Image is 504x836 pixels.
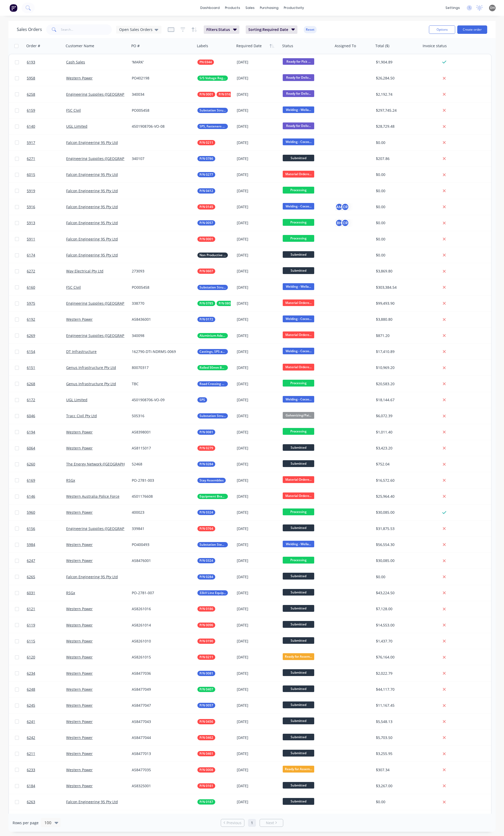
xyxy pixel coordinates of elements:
a: Falcon Engineering 95 Pty Ltd [66,799,118,804]
span: Next [266,820,274,826]
a: The Energy Network ([GEOGRAPHIC_DATA]) Pty Ltd [66,462,154,467]
a: Western Power [66,510,93,515]
button: Options [429,25,455,34]
span: P/N 0412 [199,188,213,194]
a: 6272 [27,263,66,279]
span: 6268 [27,381,35,387]
button: P/N 0607 [197,269,215,274]
a: 6160 [27,280,66,295]
a: 5916 [27,199,66,215]
div: $0.00 [376,140,417,145]
button: P/N 0008 [197,767,215,773]
button: P/N 0277 [197,172,215,177]
a: 6192 [27,312,66,327]
span: Ready for Pick ... [283,58,314,65]
span: Submitted [283,155,314,161]
button: P/N 0001P/N 0162 [197,92,234,97]
a: Western Power [66,687,93,692]
span: P/N 0607 [199,269,213,274]
a: 5958 [27,70,66,86]
span: 6233 [27,767,35,773]
div: PO # [131,43,140,49]
a: RSGx [66,590,75,595]
span: P/N 0001 [199,92,213,97]
a: 6211 [27,746,66,762]
div: $1,904.89 [376,60,417,65]
span: 6121 [27,606,35,612]
span: 6234 [27,671,35,676]
button: Non Productive Tasks [197,253,228,258]
span: Aluminium Adaptor Plates [199,333,226,338]
div: [DATE] [237,108,279,113]
span: 6192 [27,317,35,322]
div: Total ($) [375,43,389,49]
button: P/N 0456 [197,719,215,724]
div: 4501908706-VO-08 [132,124,190,129]
a: 6184 [27,778,66,794]
button: P/N 0284 [197,462,215,467]
div: $2,192.74 [376,92,417,97]
a: 6156 [27,521,66,537]
a: 6234 [27,666,66,681]
a: 6015 [27,167,66,183]
span: P/N 0211 [199,655,213,660]
span: 6154 [27,349,35,354]
button: Sorting:Required Date [246,25,298,34]
a: 6121 [27,601,66,617]
a: 6046 [27,408,66,424]
button: P/N 0190 [197,639,215,644]
span: 6146 [27,494,35,499]
a: Western Power [66,767,93,772]
span: SPS [199,397,205,403]
a: 6241 [27,714,66,730]
span: 6247 [27,558,35,563]
span: Substation Structural Steel [199,285,226,290]
a: Falcon Engineering 95 Pty Ltd [66,220,118,225]
span: P/N 0324 [199,510,213,515]
div: 'MARK' [132,60,190,65]
span: 5916 [27,204,35,210]
button: P/N 0096 [197,623,215,628]
span: P/N 0057 [199,220,213,226]
span: P/N 0145 [199,204,213,210]
span: P/N 0764 [199,526,213,531]
span: P/N 0785 [199,301,213,306]
a: 6194 [27,424,66,440]
span: 5917 [27,140,35,145]
div: CR [341,219,349,227]
a: Western Power [66,639,93,644]
div: 340107 [132,156,190,161]
button: BHCR [335,219,349,227]
button: S/S Voltage Reg Lids [197,76,228,81]
span: Castings, SPS and Buy In [199,349,226,354]
span: 6265 [27,574,35,580]
span: Welding - Cocos... [283,138,314,145]
a: 6260 [27,456,66,472]
a: 6115 [27,633,66,649]
div: [DATE] [237,60,279,65]
a: Western Power [66,655,93,660]
a: 6268 [27,376,66,392]
a: Western Power [66,703,93,708]
a: Falcon Engineering 95 Pty Ltd [66,204,118,209]
button: P/N 0161 [197,783,215,789]
a: Western Power [66,623,93,628]
button: Filters:Status [204,25,239,34]
div: productivity [281,4,307,12]
span: PN 0344 [199,60,212,65]
button: P/N 0284 [197,574,215,580]
a: DT Infrastructure [66,349,97,354]
div: Assigned To [335,43,356,49]
span: P/N 0462 [199,735,213,740]
div: Order # [26,43,40,49]
span: 6120 [27,655,35,660]
a: FSC Civil [66,285,81,290]
span: SPS, Fasteners & Buy IN [199,124,226,129]
span: 5984 [27,542,35,547]
button: AMCR [335,203,349,211]
a: 6247 [27,553,66,569]
span: 6211 [27,751,35,756]
span: Previous [227,820,241,826]
button: P/N 0081 [197,430,215,435]
a: Western Power [66,783,93,788]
